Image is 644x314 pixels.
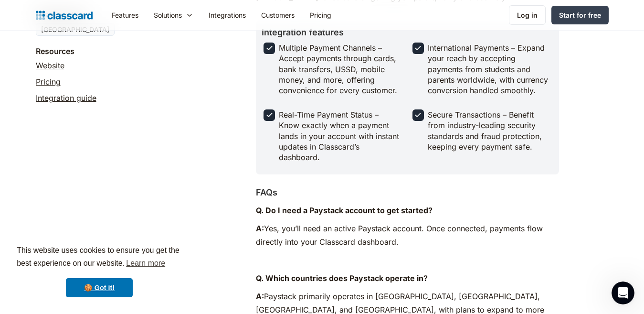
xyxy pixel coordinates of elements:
[36,45,74,57] div: Resources
[17,245,182,271] span: This website uses cookies to ensure you get the best experience on our website.
[256,186,277,199] h2: FAQs
[104,4,146,26] a: Features
[428,109,550,152] div: Secure Transactions – Benefit from industry-leading security standards and fraud protection, keep...
[256,292,264,301] strong: A:
[262,26,553,39] h2: Integration features
[36,76,61,87] a: Pricing
[256,206,433,215] strong: Q. Do I need a Paystack account to get started?
[256,222,559,249] p: Yes, you’ll need an active Paystack account. Once connected, payments flow directly into your Cla...
[253,4,302,26] a: Customers
[279,43,401,96] div: Multiple Payment Channels – Accept payments through cards, bank transfers, USSD, mobile money, an...
[36,92,96,104] a: Integration guide
[36,60,64,71] a: Website
[279,109,401,163] div: Real-Time Payment Status – Know exactly when a payment lands in your account with instant updates...
[302,4,339,26] a: Pricing
[612,282,634,304] iframe: Intercom live chat
[256,273,428,283] strong: Q. Which countries does Paystack operate in?
[125,256,167,271] a: learn more about cookies
[551,6,609,24] a: Start for free
[517,10,538,20] div: Log in
[559,10,601,20] div: Start for free
[201,4,253,26] a: Integrations
[66,278,133,297] a: dismiss cookie message
[509,5,546,25] a: Log in
[256,253,559,267] p: ‍
[8,236,191,306] div: cookieconsent
[146,4,201,26] div: Solutions
[256,224,264,233] strong: A:
[428,43,550,96] div: International Payments – Expand your reach by accepting payments from students and parents worldw...
[154,10,182,20] div: Solutions
[36,9,93,22] a: home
